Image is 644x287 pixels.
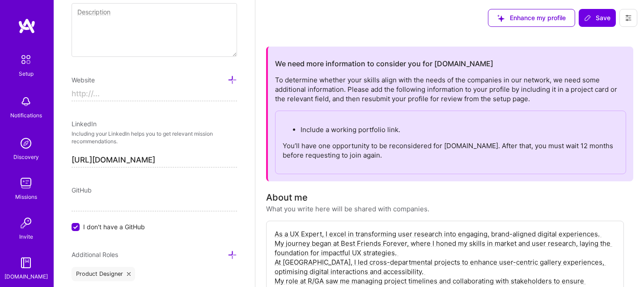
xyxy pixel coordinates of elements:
div: About me [266,191,308,204]
span: Website [72,76,95,84]
img: discovery [17,134,35,152]
button: Enhance my profile [488,9,575,27]
div: Add other links [72,75,95,85]
span: LinkedIn [72,120,97,128]
span: Enhance my profile [497,13,566,22]
div: What you write here will be shared with companies. [266,204,429,214]
div: Invite [19,232,33,241]
h2: We need more information to consider you for [DOMAIN_NAME] [275,60,493,68]
div: Missions [15,192,37,201]
img: setup [17,50,35,69]
div: Notifications [10,111,42,120]
img: bell [17,93,35,111]
div: [DOMAIN_NAME] [4,272,48,281]
div: Discovery [13,152,39,162]
input: http://... [72,87,237,101]
div: Add other links [228,75,237,85]
img: teamwork [17,174,35,192]
div: Setup [19,69,34,78]
span: I don't have a GitHub [83,222,145,231]
div: To determine whether your skills align with the needs of the companies in our network, we need so... [275,75,626,174]
button: Save [579,9,616,27]
img: logo [18,18,36,34]
p: Include a working portfolio link. [301,125,619,134]
img: guide book [17,254,35,272]
p: You’ll have one opportunity to be reconsidered for [DOMAIN_NAME]. After that, you must wait 12 mo... [283,141,619,160]
p: Including your LinkedIn helps you to get relevant mission recommendations. [72,130,237,146]
div: Product Designer [72,267,135,281]
span: Additional Roles [72,251,118,258]
img: Invite [17,214,35,232]
i: icon SuggestedTeams [497,15,504,22]
span: Save [584,13,610,22]
i: icon Close [127,272,131,276]
span: GitHub [72,186,92,194]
